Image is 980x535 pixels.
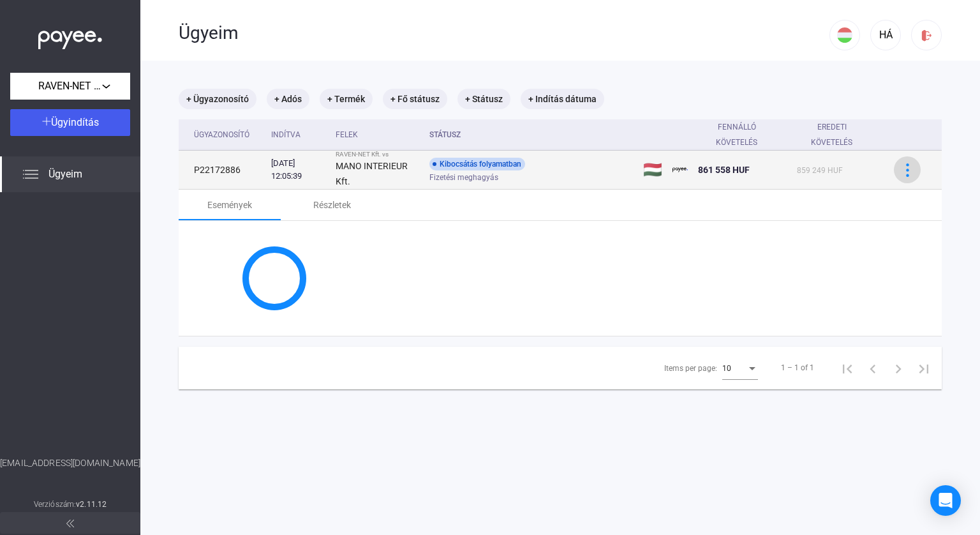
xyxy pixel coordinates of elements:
[38,24,102,50] img: white-payee-white-dot.svg
[457,89,510,109] mat-chip: + Státusz
[66,520,74,527] img: arrow-double-left-grey.svg
[901,163,914,177] img: more-blue
[875,27,896,43] div: HÁ
[920,29,933,42] img: logout-red
[698,119,787,150] div: Fennálló követelés
[835,355,860,381] button: First page
[672,162,688,177] img: payee-logo
[638,151,667,190] td: 🇭🇺
[722,364,731,373] span: 10
[429,158,525,170] div: Kibocsátás folyamatban
[837,27,852,43] img: HU
[336,127,419,142] div: Felek
[271,127,301,142] div: Indítva
[48,167,82,182] span: Ügyeim
[829,20,860,50] button: HU
[179,89,256,109] mat-chip: + Ügyazonosító
[911,355,937,381] button: Last page
[336,127,358,142] div: Felek
[797,166,843,175] span: 859 249 HUF
[894,156,921,183] button: more-blue
[698,165,750,175] span: 861 558 HUF
[424,119,638,151] th: Státusz
[76,500,107,509] strong: v2.11.12
[930,485,961,516] div: Open Intercom Messenger
[521,89,604,109] mat-chip: + Indítás dátuma
[38,79,102,94] span: RAVEN-NET Kft.
[267,89,309,109] mat-chip: + Adós
[429,170,498,185] span: Fizetési meghagyás
[870,20,901,50] button: HÁ
[383,89,447,109] mat-chip: + Fő státusz
[10,109,130,136] button: Ügyindítás
[860,355,886,381] button: Previous page
[179,151,266,190] td: P22172886
[51,116,99,128] span: Ügyindítás
[194,127,249,142] div: Ügyazonosító
[207,197,252,213] div: Események
[271,127,325,142] div: Indítva
[336,161,408,186] strong: MANO INTERIEUR Kft.
[797,119,866,150] div: Eredeti követelés
[10,73,130,100] button: RAVEN-NET Kft.
[722,360,758,375] mat-select: Items per page:
[336,151,419,158] div: RAVEN-NET Kft. vs
[886,355,911,381] button: Next page
[194,127,261,142] div: Ügyazonosító
[911,20,942,50] button: logout-red
[42,117,51,126] img: plus-white.svg
[271,157,325,183] div: [DATE] 12:05:39
[320,89,373,109] mat-chip: + Termék
[797,119,878,150] div: Eredeti követelés
[179,22,829,44] div: Ügyeim
[781,360,814,375] div: 1 – 1 of 1
[698,119,775,150] div: Fennálló követelés
[23,167,38,182] img: list.svg
[664,361,717,376] div: Items per page:
[313,197,351,213] div: Részletek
